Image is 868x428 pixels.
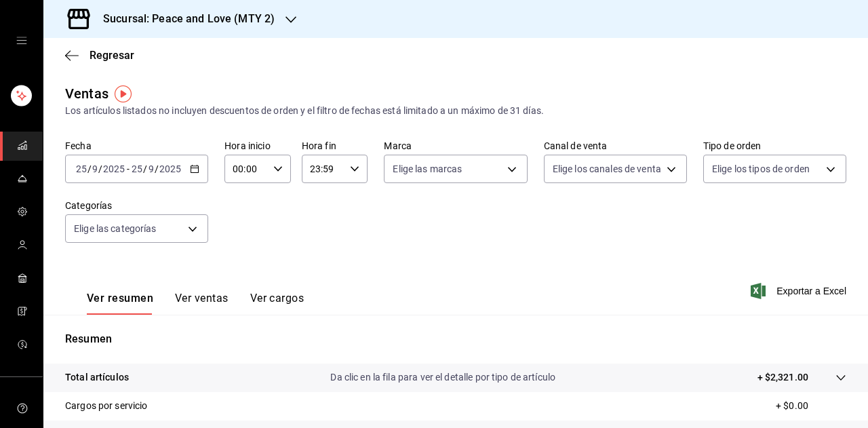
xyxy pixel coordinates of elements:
[65,201,208,210] label: Categorías
[393,162,462,176] span: Elige las marcas
[553,162,661,176] span: Elige los canales de venta
[757,370,808,385] p: + $2,321.00
[87,292,304,315] div: navigation tabs
[87,163,92,174] span: /
[127,163,130,174] span: -
[703,141,846,151] label: Tipo de orden
[302,141,368,151] label: Hora fin
[90,49,134,62] span: Regresar
[16,35,27,46] button: open drawer
[330,370,555,385] p: Da clic en la fila para ver el detalle por tipo de artículo
[143,163,147,174] span: /
[65,399,148,413] p: Cargos por servicio
[65,83,108,104] div: Ventas
[65,104,846,118] div: Los artículos listados no incluyen descuentos de orden y el filtro de fechas está limitado a un m...
[384,141,527,151] label: Marca
[92,11,275,27] h3: Sucursal: Peace and Love (MTY 2)
[175,292,229,315] button: Ver ventas
[148,163,155,174] input: --
[753,283,846,299] button: Exportar a Excel
[65,331,846,347] p: Resumen
[92,163,98,174] input: --
[74,222,157,235] span: Elige las categorías
[776,399,846,413] p: + $0.00
[544,141,687,151] label: Canal de venta
[102,163,125,174] input: ----
[224,141,291,151] label: Hora inicio
[155,163,159,174] span: /
[159,163,182,174] input: ----
[87,292,153,315] button: Ver resumen
[131,163,143,174] input: --
[65,49,134,62] button: Regresar
[712,162,810,176] span: Elige los tipos de orden
[250,292,304,315] button: Ver cargos
[75,163,87,174] input: --
[98,163,102,174] span: /
[65,370,129,385] p: Total artículos
[115,85,132,102] img: Tooltip marker
[65,141,208,151] label: Fecha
